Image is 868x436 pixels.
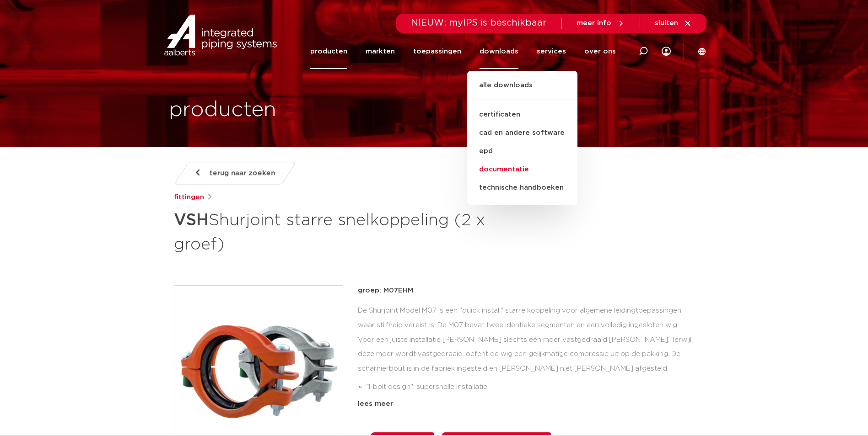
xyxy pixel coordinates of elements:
h1: Shurjoint starre snelkoppeling (2 x groef) [174,207,518,256]
a: markten [366,34,395,69]
p: groep: M07EHM [358,285,695,296]
a: producten [310,34,347,69]
a: over ons [584,34,616,69]
a: technische handboeken [467,179,577,197]
h1: producten [169,96,276,125]
a: downloads [480,34,518,69]
a: services [537,34,566,69]
a: alle downloads [467,80,577,100]
nav: Menu [310,34,616,69]
a: documentatie [467,160,577,179]
span: sluiten [655,20,678,27]
strong: VSH [174,212,209,229]
a: terug naar zoeken [173,162,296,185]
a: epd [467,142,577,160]
li: "1-bolt design": supersnelle installatie [365,380,695,394]
div: lees meer [358,399,695,409]
a: cad en andere software [467,124,577,142]
div: De Shurjoint Model M07 is een "quick install" starre koppeling voor algemene leidingtoepassingen ... [358,303,695,395]
a: sluiten [655,19,692,27]
span: meer info [577,20,611,27]
li: gepatenteerd wigontwerp [365,394,695,409]
a: meer info [577,19,625,27]
a: toepassingen [413,34,461,69]
span: NIEUW: myIPS is beschikbaar [411,18,547,27]
a: certificaten [467,106,577,124]
span: terug naar zoeken [210,166,275,181]
a: fittingen [174,192,204,203]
